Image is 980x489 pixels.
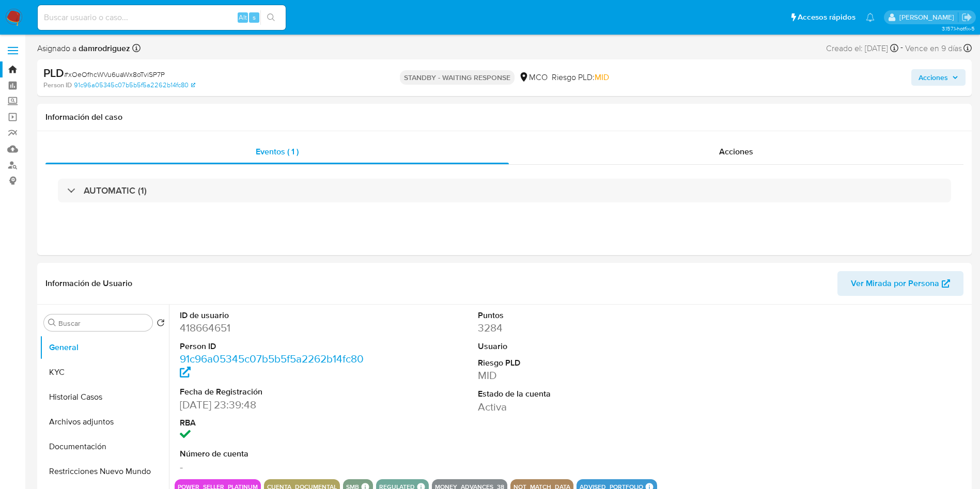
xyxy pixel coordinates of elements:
[180,448,368,460] dt: Número de cuenta
[260,10,282,25] button: search-icon
[48,319,56,327] button: Buscar
[900,41,903,55] span: -
[595,71,609,83] span: MID
[256,146,299,157] span: Eventos ( 1 )
[346,485,359,489] button: smb
[180,386,368,398] dt: Fecha de Registración
[38,11,286,24] input: Buscar usuario o caso...
[180,460,368,474] dd: -
[180,417,368,429] dt: RBA
[76,42,130,54] b: damrodriguez
[180,398,368,412] dd: [DATE] 23:39:48
[519,72,548,83] div: MCO
[837,271,963,296] button: Ver Mirada por Persona
[478,357,666,369] dt: Riesgo PLD
[514,485,570,489] button: not_match_data
[899,12,958,22] p: damian.rodriguez@mercadolibre.com
[58,179,951,202] div: AUTOMATIC (1)
[478,400,666,414] dd: Activa
[478,388,666,400] dt: Estado de la cuenta
[866,13,875,22] a: Notificaciones
[851,271,939,296] span: Ver Mirada por Persona
[379,485,415,489] button: regulated
[40,360,169,385] button: KYC
[45,112,963,122] h1: Información del caso
[180,351,364,381] a: 91c96a05345c07b5b5f5a2262b14fc80
[400,70,515,85] p: STANDBY - WAITING RESPONSE
[798,12,855,23] span: Accesos rápidos
[40,335,169,360] button: General
[84,185,147,196] h3: AUTOMATIC (1)
[58,319,148,328] input: Buscar
[905,43,962,54] span: Vence en 9 días
[180,341,368,352] dt: Person ID
[37,43,130,54] span: Asignado a
[253,12,256,22] span: s
[435,485,504,489] button: money_advances_38
[719,146,753,157] span: Acciones
[64,69,165,80] span: # xOeOfhcWVu6uaWx8oTviSP7P
[40,385,169,409] button: Historial Casos
[43,65,64,81] b: PLD
[40,434,169,459] button: Documentación
[826,41,898,55] div: Creado el: [DATE]
[478,310,666,321] dt: Puntos
[911,69,966,86] button: Acciones
[180,310,368,321] dt: ID de usuario
[580,485,643,489] button: advised_portfolio
[40,409,169,434] button: Archivos adjuntos
[157,319,165,330] button: Volver al orden por defecto
[267,485,337,489] button: cuenta_documental
[478,368,666,383] dd: MID
[74,81,195,90] a: 91c96a05345c07b5b5f5a2262b14fc80
[919,69,948,86] span: Acciones
[239,12,247,22] span: Alt
[552,72,609,83] span: Riesgo PLD:
[478,321,666,335] dd: 3284
[180,321,368,335] dd: 418664651
[961,12,972,23] a: Salir
[40,459,169,484] button: Restricciones Nuevo Mundo
[45,278,132,289] h1: Información de Usuario
[178,485,258,489] button: power_seller_platinum
[478,341,666,352] dt: Usuario
[43,81,72,90] b: Person ID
